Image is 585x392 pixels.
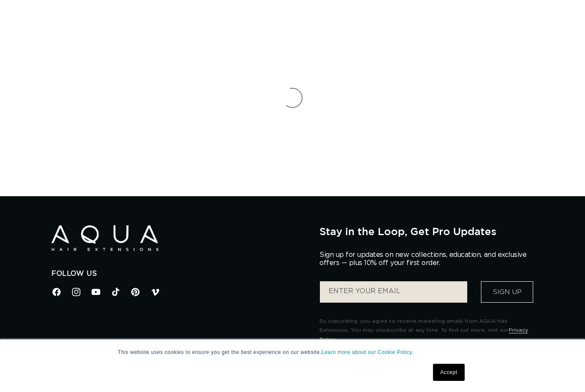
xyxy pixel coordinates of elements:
[319,225,534,237] h2: Stay in the Loop, Get Pro Updates
[319,251,534,267] p: Sign up for updates on new collections, education, and exclusive offers — plus 10% off your first...
[51,269,307,278] h2: Follow Us
[118,348,467,356] p: This website uses cookies to ensure you get the best experience on our website.
[481,281,533,303] button: Sign Up
[51,225,158,251] img: Aqua Hair Extensions
[320,281,467,303] input: ENTER YOUR EMAIL
[433,364,465,381] a: Accept
[319,317,534,345] p: By subscribing, you agree to receive marketing emails from AQUA Hair Extensions. You may unsubscr...
[322,349,414,355] a: Learn more about our Cookie Policy.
